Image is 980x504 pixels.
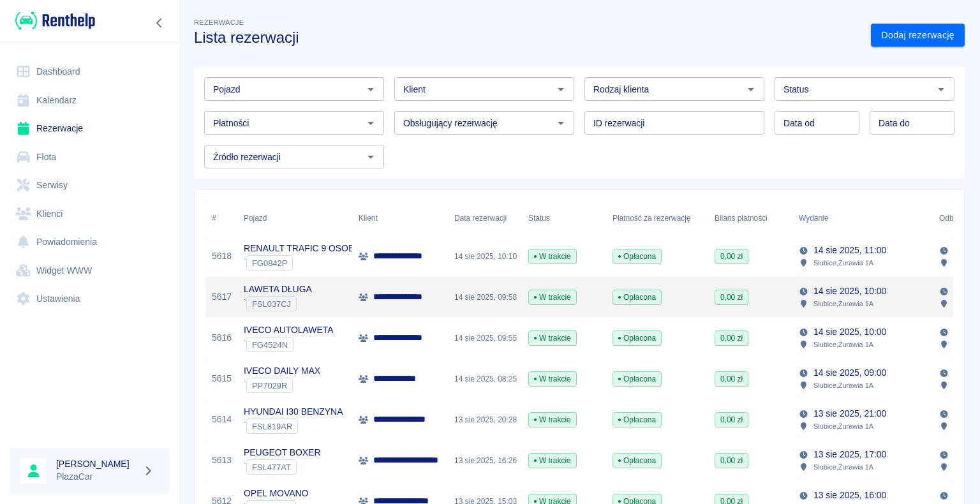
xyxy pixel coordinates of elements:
[212,413,232,426] a: 5614
[10,114,169,143] a: Rezerwacje
[10,10,95,31] a: Renthelp logo
[529,251,576,262] span: W trakcie
[606,200,708,236] div: Płatność za rezerwację
[212,372,232,385] a: 5615
[775,111,859,135] input: DD.MM.YYYY
[454,200,507,236] div: Data rezerwacji
[244,283,312,296] p: LAWETA DŁUGA
[448,200,522,236] div: Data rezerwacji
[742,80,760,98] button: Otwórz
[10,57,169,86] a: Dashboard
[813,461,873,473] p: Słubice , Żurawia 1A
[56,457,138,470] h6: [PERSON_NAME]
[10,143,169,172] a: Flota
[529,455,576,466] span: W trakcie
[247,258,292,268] span: FG0842P
[799,200,828,236] div: Wydanie
[244,242,376,255] p: RENAULT TRAFIC 9 OSOBOWY
[244,296,312,311] div: `
[247,381,292,390] span: PP7029R
[715,414,748,426] span: 0,00 zł
[212,454,232,467] a: 5613
[244,364,320,378] p: IVECO DAILY MAX
[613,455,661,466] span: Opłacona
[715,200,768,236] div: Bilans płatności
[448,399,522,440] div: 13 sie 2025, 20:28
[813,325,886,339] p: 14 sie 2025, 10:00
[244,200,267,236] div: Pojazd
[813,285,886,298] p: 14 sie 2025, 10:00
[552,114,570,132] button: Otwórz
[362,80,380,98] button: Otwórz
[715,332,748,344] span: 0,00 zł
[244,337,334,352] div: `
[244,255,376,271] div: `
[813,489,886,502] p: 13 sie 2025, 16:00
[612,200,691,236] div: Płatność za rezerwację
[237,200,352,236] div: Pojazd
[10,256,169,285] a: Widget WWW
[871,24,965,47] a: Dodaj rezerwację
[448,318,522,359] div: 14 sie 2025, 09:55
[448,440,522,481] div: 13 sie 2025, 16:26
[10,86,169,115] a: Kalendarz
[244,378,320,393] div: `
[212,290,232,304] a: 5617
[813,380,873,391] p: Słubice , Żurawia 1A
[15,10,95,31] img: Renthelp logo
[813,407,886,420] p: 13 sie 2025, 21:00
[529,373,576,385] span: W trakcie
[247,340,293,350] span: FG4524N
[10,200,169,228] a: Klienci
[362,114,380,132] button: Otwórz
[244,446,320,459] p: PEUGEOT BOXER
[10,285,169,313] a: Ustawienia
[813,420,873,432] p: Słubice , Żurawia 1A
[212,249,232,263] a: 5618
[939,200,962,236] div: Odbiór
[613,332,661,344] span: Opłacona
[244,487,308,500] p: OPEL MOVANO
[932,80,950,98] button: Otwórz
[244,419,343,434] div: `
[448,359,522,399] div: 14 sie 2025, 08:25
[813,257,873,269] p: Słubice , Żurawia 1A
[715,292,748,303] span: 0,00 zł
[813,366,886,380] p: 14 sie 2025, 09:00
[10,228,169,256] a: Powiadomienia
[613,292,661,303] span: Opłacona
[362,148,380,166] button: Otwórz
[194,19,244,26] span: Rezerwacje
[56,470,138,484] p: PlazaCar
[359,200,378,236] div: Klient
[244,405,343,419] p: HYUNDAI I30 BENZYNA
[529,292,576,303] span: W trakcie
[247,463,296,472] span: FSL477AT
[528,200,550,236] div: Status
[448,236,522,277] div: 14 sie 2025, 10:10
[448,277,522,318] div: 14 sie 2025, 09:58
[529,414,576,426] span: W trakcie
[813,448,886,461] p: 13 sie 2025, 17:00
[613,251,661,262] span: Opłacona
[813,244,886,257] p: 14 sie 2025, 11:00
[212,331,232,345] a: 5616
[792,200,933,236] div: Wydanie
[813,298,873,309] p: Słubice , Żurawia 1A
[715,455,748,466] span: 0,00 zł
[715,373,748,385] span: 0,00 zł
[212,200,216,236] div: #
[708,200,792,236] div: Bilans płatności
[715,251,748,262] span: 0,00 zł
[870,111,954,135] input: DD.MM.YYYY
[194,29,861,47] h3: Lista rezerwacji
[529,332,576,344] span: W trakcie
[244,323,334,337] p: IVECO AUTOLAWETA
[247,422,297,431] span: FSL819AR
[352,200,448,236] div: Klient
[613,373,661,385] span: Opłacona
[247,299,296,309] span: FSL037CJ
[244,459,320,475] div: `
[205,200,237,236] div: #
[522,200,606,236] div: Status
